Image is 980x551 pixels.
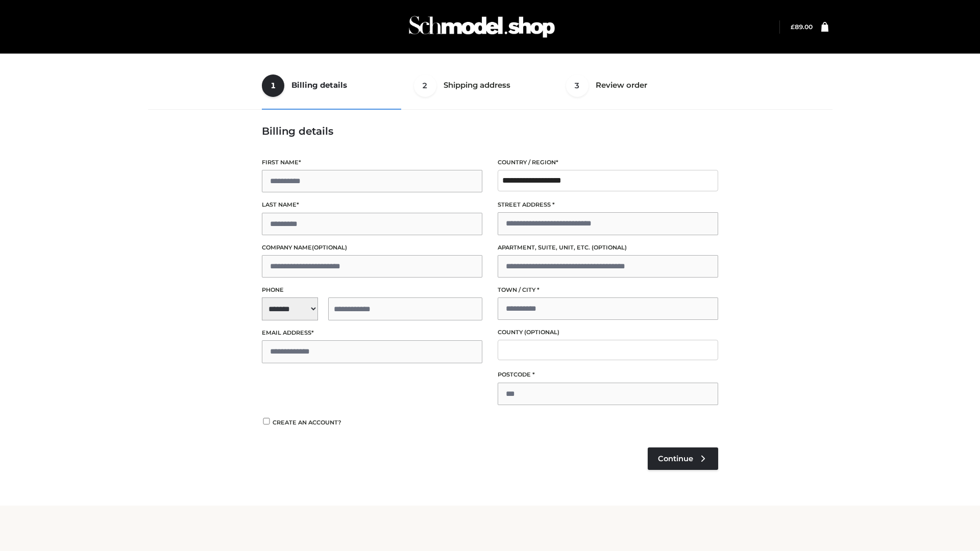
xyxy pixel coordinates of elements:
[273,419,341,426] span: Create an account?
[498,328,718,337] label: County
[592,244,627,251] span: (optional)
[262,243,482,253] label: Company name
[791,23,795,31] span: £
[791,23,813,31] bdi: 89.00
[262,328,482,338] label: Email address
[262,125,718,137] h3: Billing details
[524,329,559,336] span: (optional)
[405,7,558,47] img: Schmodel Admin 964
[262,418,271,424] input: Create an account?
[648,447,718,470] a: Continue
[498,158,718,167] label: Country / Region
[498,285,718,295] label: Town / City
[498,243,718,253] label: Apartment, suite, unit, etc.
[262,158,482,167] label: First name
[498,200,718,210] label: Street address
[791,23,813,31] a: £89.00
[262,200,482,210] label: Last name
[262,285,482,295] label: Phone
[658,454,693,463] span: Continue
[312,244,347,251] span: (optional)
[498,370,718,380] label: Postcode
